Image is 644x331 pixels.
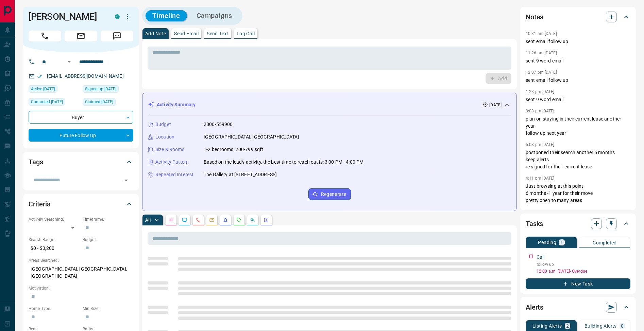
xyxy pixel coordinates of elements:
div: Alerts [526,299,630,315]
div: Tags [29,154,133,170]
p: 12:07 pm [DATE] [526,70,557,75]
h2: Criteria [29,199,51,209]
div: Future Follow Up [29,129,133,142]
svg: Lead Browsing Activity [182,217,187,223]
p: Building Alerts [584,324,617,328]
svg: Email Verified [37,74,42,79]
p: 0 [621,324,624,328]
p: Activity Pattern [155,159,189,166]
p: Min Size: [83,306,133,312]
p: Activity Summary [157,101,196,108]
p: 5:03 pm [DATE] [526,142,555,147]
svg: Calls [196,217,201,223]
p: Motivation: [29,285,133,291]
button: Open [121,176,131,185]
p: $0 - $3,200 [29,243,79,254]
h2: Tasks [526,218,543,229]
p: sent email follow up [526,38,630,45]
p: 11:26 am [DATE] [526,51,557,55]
div: Sun Jan 05 2025 [29,85,79,95]
h2: Notes [526,12,543,22]
p: Home Type: [29,306,79,312]
svg: Listing Alerts [223,217,228,223]
p: follow up [537,261,630,268]
div: Tasks [526,216,630,232]
span: Claimed [DATE] [85,98,113,105]
p: Areas Searched: [29,257,133,263]
p: Actively Searching: [29,216,79,222]
p: Just browsing at this point 6 months -1 year for their move pretty open to many areas $3000 2 bed... [526,183,630,233]
p: postponed their search another 6 months keep alerts re signed for their current lease [526,149,630,170]
p: Repeated Interest [155,171,193,178]
p: Send Text [207,31,228,36]
button: Open [65,58,73,66]
a: [EMAIL_ADDRESS][DOMAIN_NAME] [47,73,124,79]
svg: Agent Actions [264,217,269,223]
button: Campaigns [190,10,239,21]
p: Location [155,133,174,141]
p: The Gallery at [STREET_ADDRESS] [204,171,277,178]
p: plan on staying in their current lease another year follow up next year [526,115,630,137]
p: sent 9 word email [526,57,630,65]
p: sent email follow up [526,77,630,84]
span: Contacted [DATE] [31,98,63,105]
span: Email [65,31,97,41]
div: Criteria [29,196,133,212]
h1: [PERSON_NAME] [29,11,105,22]
p: 4:11 pm [DATE] [526,176,555,181]
p: Call [537,254,545,261]
h2: Tags [29,157,43,167]
p: [GEOGRAPHIC_DATA], [GEOGRAPHIC_DATA] [204,133,299,141]
p: All [145,218,151,222]
p: 2800-559900 [204,121,233,128]
p: 10:31 am [DATE] [526,31,557,36]
p: 2 [566,324,569,328]
p: Send Email [174,31,199,36]
p: Add Note [145,31,166,36]
p: [GEOGRAPHIC_DATA], [GEOGRAPHIC_DATA], [GEOGRAPHIC_DATA] [29,263,133,282]
svg: Opportunities [250,217,255,223]
span: Signed up [DATE] [85,86,116,92]
p: 3:08 pm [DATE] [526,109,555,113]
p: Budget: [83,237,133,243]
div: Buyer [29,111,133,124]
p: Budget [155,121,171,128]
p: Size & Rooms [155,146,185,153]
p: [DATE] [489,102,502,108]
p: Listing Alerts [532,324,562,328]
div: Wed Feb 02 2022 [83,85,133,95]
svg: Requests [236,217,242,223]
p: Search Range: [29,237,79,243]
svg: Notes [168,217,174,223]
p: 1 [560,240,563,245]
p: Pending [538,240,556,245]
p: Log Call [237,31,255,36]
p: sent 9 word email [526,96,630,103]
p: 1:28 pm [DATE] [526,89,555,94]
svg: Emails [209,217,215,223]
div: Fri Jun 20 2025 [29,98,79,108]
p: Completed [593,240,617,245]
p: 12:00 a.m. [DATE] - Overdue [537,268,630,274]
h2: Alerts [526,302,543,313]
button: New Task [526,278,630,289]
div: condos.ca [115,14,120,19]
span: Active [DATE] [31,86,55,92]
button: Regenerate [308,188,351,200]
p: Based on the lead's activity, the best time to reach out is: 3:00 PM - 4:00 PM [204,159,363,166]
div: Wed Sep 28 2022 [83,98,133,108]
p: Timeframe: [83,216,133,222]
div: Activity Summary[DATE] [148,98,511,111]
span: Call [29,31,61,41]
p: 1-2 bedrooms, 700-799 sqft [204,146,263,153]
span: Message [101,31,133,41]
div: Notes [526,9,630,25]
button: Timeline [146,10,187,21]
